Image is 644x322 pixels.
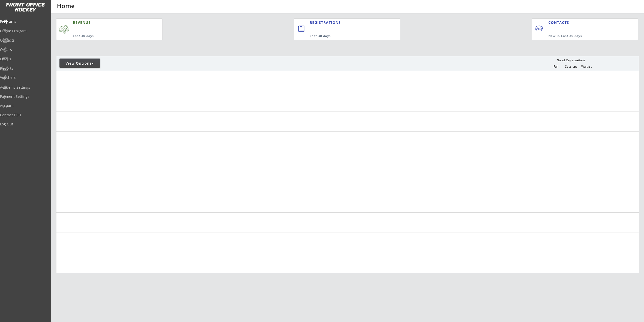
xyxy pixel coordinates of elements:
[548,34,614,38] div: New in Last 30 days
[73,34,138,38] div: Last 30 days
[59,61,100,66] div: View Options
[73,20,138,25] div: REVENUE
[548,65,563,68] div: Full
[548,20,571,25] div: CONTACTS
[310,20,377,25] div: REGISTRATIONS
[555,59,587,62] div: No. of Registrations
[564,65,579,68] div: Sessions
[579,65,594,68] div: Waitlist
[310,34,379,38] div: Last 30 days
